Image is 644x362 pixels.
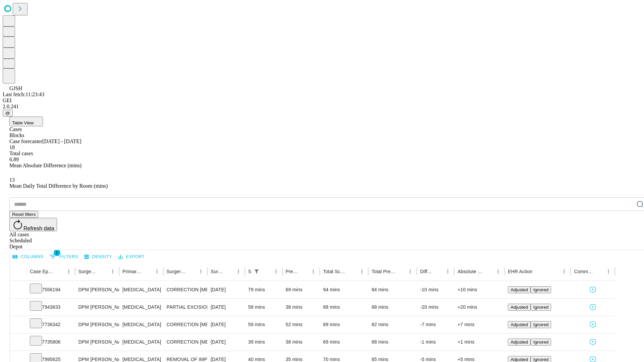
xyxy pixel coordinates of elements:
[323,334,365,351] div: 69 mins
[30,334,72,351] div: 7735806
[55,267,64,276] button: Sort
[196,267,206,276] button: Menu
[211,299,241,316] div: [DATE]
[458,269,483,274] div: Absolute Difference
[5,111,10,116] span: @
[78,269,98,274] div: Surgeon Name
[271,267,281,276] button: Menu
[12,212,36,217] span: Reset filters
[458,316,501,333] div: +7 mins
[533,357,548,362] span: Ignored
[533,305,548,310] span: Ignored
[9,117,43,126] button: Table View
[372,334,414,351] div: 68 mins
[286,269,299,274] div: Predicted In Room Duration
[396,267,406,276] button: Sort
[167,334,204,351] div: CORRECTION [MEDICAL_DATA]
[248,269,251,274] div: Scheduled In Room Duration
[83,252,114,262] button: Density
[9,85,22,91] span: GJSH
[116,252,146,262] button: Export
[167,281,204,298] div: CORRECTION [MEDICAL_DATA], DOUBLE [MEDICAL_DATA]
[434,267,443,276] button: Sort
[531,321,551,328] button: Ignored
[3,104,641,110] div: 2.0.241
[458,334,501,351] div: +1 mins
[9,177,15,183] span: 13
[9,211,38,218] button: Reset filters
[248,281,279,298] div: 79 mins
[531,286,551,293] button: Ignored
[323,316,365,333] div: 89 mins
[187,267,196,276] button: Sort
[122,316,160,333] div: [MEDICAL_DATA]
[248,334,279,351] div: 39 mins
[3,92,44,97] span: Last fetch: 11:23:43
[248,299,279,316] div: 58 mins
[9,163,82,168] span: Mean Absolute Difference (mins)
[9,150,33,156] span: Total cases
[78,334,116,351] div: DPM [PERSON_NAME] [PERSON_NAME]
[30,316,72,333] div: 7736342
[224,267,234,276] button: Sort
[211,316,241,333] div: [DATE]
[122,299,160,316] div: [MEDICAL_DATA]
[152,267,162,276] button: Menu
[508,304,531,311] button: Adjusted
[78,299,116,316] div: DPM [PERSON_NAME] [PERSON_NAME]
[511,305,528,310] span: Adjusted
[533,340,548,345] span: Ignored
[167,269,186,274] div: Surgery Name
[13,319,23,331] button: Expand
[493,267,503,276] button: Menu
[533,322,548,327] span: Ignored
[443,267,452,276] button: Menu
[9,144,15,150] span: 18
[211,269,224,274] div: Surgery Date
[9,138,42,144] span: Case forecaster
[299,267,309,276] button: Sort
[78,281,116,298] div: DPM [PERSON_NAME] [PERSON_NAME]
[420,299,451,316] div: -20 mins
[508,269,532,274] div: EHR Action
[211,334,241,351] div: [DATE]
[508,339,531,346] button: Adjusted
[604,267,613,276] button: Menu
[420,316,451,333] div: -7 mins
[458,299,501,316] div: +20 mins
[574,269,593,274] div: Comments
[108,267,117,276] button: Menu
[420,281,451,298] div: -10 mins
[286,299,317,316] div: 38 mins
[30,281,72,298] div: 7556194
[13,284,23,296] button: Expand
[511,340,528,345] span: Adjusted
[248,316,279,333] div: 59 mins
[167,316,204,333] div: CORRECTION [MEDICAL_DATA]
[594,267,604,276] button: Sort
[531,304,551,311] button: Ignored
[372,299,414,316] div: 68 mins
[372,316,414,333] div: 82 mins
[323,299,365,316] div: 88 mins
[122,269,142,274] div: Primary Service
[13,337,23,348] button: Expand
[211,281,241,298] div: [DATE]
[458,281,501,298] div: +10 mins
[406,267,415,276] button: Menu
[286,334,317,351] div: 38 mins
[372,281,414,298] div: 84 mins
[78,316,116,333] div: DPM [PERSON_NAME] [PERSON_NAME]
[286,281,317,298] div: 69 mins
[12,120,34,125] span: Table View
[234,267,243,276] button: Menu
[143,267,152,276] button: Sort
[533,287,548,292] span: Ignored
[9,157,19,162] span: 6.89
[48,251,80,262] button: Show filters
[484,267,493,276] button: Sort
[323,269,347,274] div: Total Scheduled Duration
[13,302,23,313] button: Expand
[64,267,73,276] button: Menu
[511,322,528,327] span: Adjusted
